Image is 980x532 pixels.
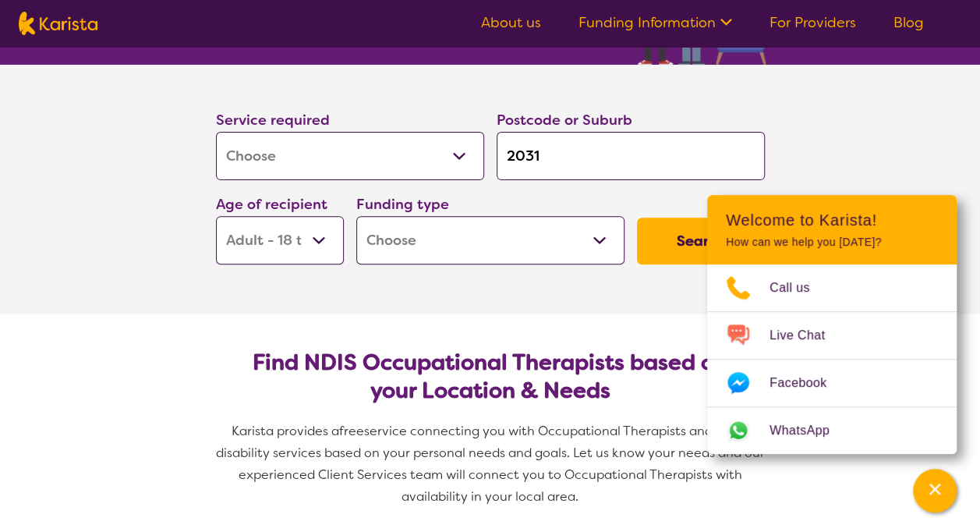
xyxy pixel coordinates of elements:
button: Channel Menu [913,469,957,512]
span: Facebook [769,371,845,395]
span: free [339,423,364,439]
span: service connecting you with Occupational Therapists and other disability services based on your p... [216,423,768,505]
a: For Providers [769,13,856,32]
div: Channel Menu [707,195,957,454]
a: About us [481,13,541,32]
span: WhatsApp [769,419,848,442]
span: Karista provides a [232,423,339,439]
label: Age of recipient [216,195,327,214]
img: Karista logo [19,12,97,35]
a: Web link opens in a new tab. [707,407,957,454]
label: Funding type [356,195,449,214]
label: Postcode or Suburb [497,111,632,129]
ul: Choose channel [707,264,957,454]
label: Service required [216,111,330,129]
span: Call us [769,276,829,300]
a: Blog [893,13,924,32]
p: How can we help you [DATE]? [726,236,938,249]
span: Live Chat [769,324,844,347]
input: Type [497,132,765,180]
button: Search [637,218,765,264]
a: Funding Information [578,13,732,32]
h2: Find NDIS Occupational Therapists based on your Location & Needs [228,349,752,405]
h2: Welcome to Karista! [726,211,938,229]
